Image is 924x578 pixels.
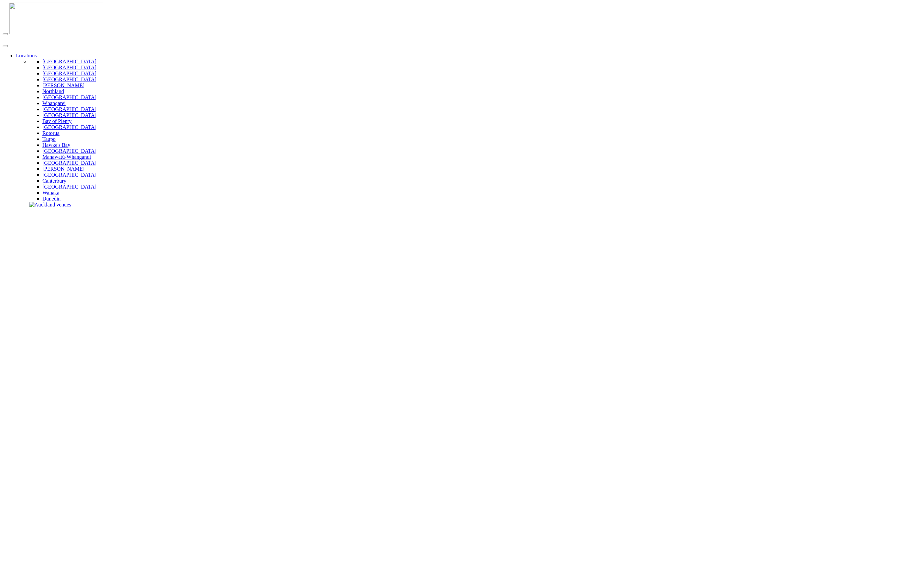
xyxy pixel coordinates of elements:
a: [GEOGRAPHIC_DATA] [42,65,96,70]
a: [GEOGRAPHIC_DATA] [42,184,96,190]
a: [GEOGRAPHIC_DATA] [42,106,96,112]
a: Manawatū-Whanganui [42,154,91,160]
a: Bay of Plenty [42,118,72,124]
a: [GEOGRAPHIC_DATA] [42,59,96,64]
a: [GEOGRAPHIC_DATA] [42,148,96,154]
img: new-zealand-venues-text.png [3,35,84,40]
a: Taupo [42,136,56,142]
a: [GEOGRAPHIC_DATA] [42,124,96,130]
a: [PERSON_NAME] [42,83,84,88]
a: [GEOGRAPHIC_DATA] [42,160,96,166]
img: Auckland venues [29,202,71,208]
a: [GEOGRAPHIC_DATA] [42,172,96,178]
a: Rotorua [42,130,60,136]
a: Hawke's Bay [42,142,70,148]
a: [GEOGRAPHIC_DATA] [42,112,96,118]
a: [GEOGRAPHIC_DATA] [42,71,96,76]
img: nzv-logo.png [9,3,103,34]
a: Whangarei [42,100,66,106]
a: Locations [16,53,37,58]
a: Northland [42,88,64,94]
a: [PERSON_NAME] [42,166,84,172]
a: [GEOGRAPHIC_DATA] [42,94,96,100]
a: [GEOGRAPHIC_DATA] [42,77,96,82]
a: Canterbury [42,178,66,184]
a: Dunedin [42,196,61,202]
a: Wanaka [42,190,59,196]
